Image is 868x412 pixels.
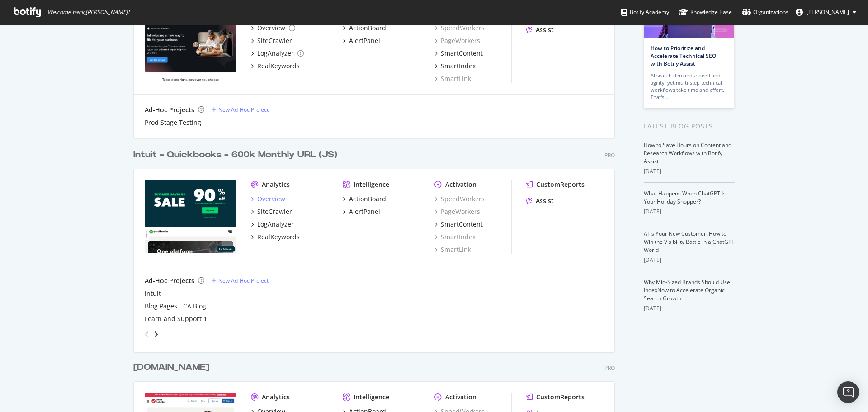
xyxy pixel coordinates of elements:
[526,180,585,189] a: CustomReports
[644,141,731,165] a: How to Save Hours on Content and Research Workflows with Botify Assist
[526,25,554,34] a: Assist
[145,276,194,285] div: Ad-Hoc Projects
[434,62,476,71] a: SmartIndex
[145,302,206,311] a: Blog Pages - CA Blog
[604,364,615,372] div: Pro
[434,36,480,45] a: PageWorkers
[349,194,386,204] div: ActionBoard
[536,25,554,34] div: Assist
[257,207,292,216] div: SiteCrawler
[251,49,304,58] a: LogAnalyzer
[133,148,337,161] div: Intuit - Quickbooks - 600k Monthly URL (JS)
[251,207,292,216] a: SiteCrawler
[257,49,294,58] div: LogAnalyzer
[742,8,788,17] div: Organizations
[218,277,269,284] div: New Ad-Hoc Project
[145,289,161,298] a: intuit
[536,393,585,402] div: CustomReports
[644,256,735,264] div: [DATE]
[434,232,476,242] a: SmartIndex
[434,24,485,33] a: SpeedWorkers
[644,167,735,175] div: [DATE]
[133,361,213,374] a: [DOMAIN_NAME]
[441,220,483,229] div: SmartContent
[262,393,290,402] div: Analytics
[133,148,341,161] a: Intuit - Quickbooks - 600k Monthly URL (JS)
[434,194,485,204] a: SpeedWorkers
[141,327,153,341] div: angle-left
[343,24,386,33] a: ActionBoard
[262,180,290,189] div: Analytics
[251,36,292,45] a: SiteCrawler
[251,194,285,204] a: Overview
[251,24,295,33] a: Overview
[651,44,716,67] a: How to Prioritize and Accelerate Technical SEO with Botify Assist
[343,207,380,216] a: AlertPanel
[251,220,294,229] a: LogAnalyzer
[604,152,615,159] div: Pro
[434,245,471,254] a: SmartLink
[145,180,236,253] img: quickbooks.intuit.com
[343,194,386,204] a: ActionBoard
[257,232,300,242] div: RealKeywords
[257,36,292,45] div: SiteCrawler
[526,196,554,205] a: Assist
[445,180,476,189] div: Activation
[621,8,669,17] div: Botify Academy
[251,62,300,71] a: RealKeywords
[257,220,294,229] div: LogAnalyzer
[354,393,389,402] div: Intelligence
[47,9,129,16] span: Welcome back, [PERSON_NAME] !
[257,24,285,33] div: Overview
[257,62,300,71] div: RealKeywords
[354,180,389,189] div: Intelligence
[837,381,859,403] div: Open Intercom Messenger
[349,36,380,45] div: AlertPanel
[145,314,207,323] a: Learn and Support 1
[145,118,201,127] a: Prod Stage Testing
[212,106,269,114] a: New Ad-Hoc Project
[644,208,735,216] div: [DATE]
[145,9,236,82] img: turbotax.intuit.ca
[218,106,269,114] div: New Ad-Hoc Project
[257,194,285,204] div: Overview
[251,232,300,242] a: RealKeywords
[434,49,483,58] a: SmartContent
[434,220,483,229] a: SmartContent
[349,207,380,216] div: AlertPanel
[644,278,730,302] a: Why Mid-Sized Brands Should Use IndexNow to Accelerate Organic Search Growth
[133,361,209,374] div: [DOMAIN_NAME]
[441,49,483,58] div: SmartContent
[445,393,476,402] div: Activation
[536,180,585,189] div: CustomReports
[679,8,732,17] div: Knowledge Base
[145,105,194,114] div: Ad-Hoc Projects
[434,207,480,216] a: PageWorkers
[526,393,585,402] a: CustomReports
[212,277,269,284] a: New Ad-Hoc Project
[441,62,476,71] div: SmartIndex
[644,230,735,254] a: AI Is Your New Customer: How to Win the Visibility Battle in a ChatGPT World
[536,196,554,205] div: Assist
[651,72,727,101] div: AI search demands speed and agility, yet multi-step technical workflows take time and effort. Tha...
[788,5,863,19] button: [PERSON_NAME]
[644,189,726,205] a: What Happens When ChatGPT Is Your Holiday Shopper?
[807,8,849,16] span: Bryson Meunier
[434,74,471,83] a: SmartLink
[153,330,159,339] div: angle-right
[343,36,380,45] a: AlertPanel
[644,304,735,313] div: [DATE]
[349,24,386,33] div: ActionBoard
[644,121,735,131] div: Latest Blog Posts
